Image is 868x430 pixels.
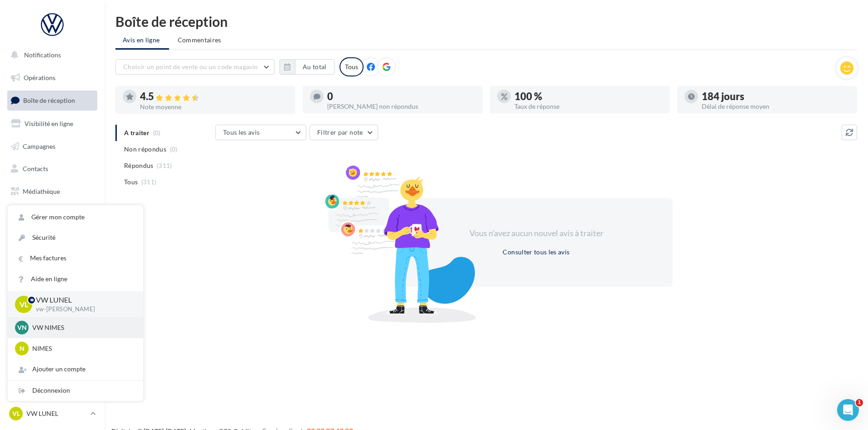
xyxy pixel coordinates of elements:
div: 184 jours [702,91,850,101]
a: Médiathèque [5,182,99,201]
div: Déconnexion [8,380,143,401]
a: Campagnes DataOnDemand [5,258,99,284]
div: 100 % [514,91,663,101]
span: Boîte de réception [23,96,75,104]
span: VL [20,299,28,309]
a: Opérations [5,68,99,87]
div: Tous [339,57,364,76]
a: Campagnes [5,137,99,156]
div: Vous n'avez aucun nouvel avis à traiter [458,228,614,239]
button: Notifications [5,46,95,65]
a: Sécurité [8,228,143,248]
span: (0) [170,146,178,153]
button: Tous les avis [215,125,306,140]
a: Contacts [5,159,99,178]
span: VN [17,323,27,332]
a: Mes factures [8,248,143,268]
p: VW LUNEL [36,295,129,305]
span: Commentaires [178,35,221,45]
span: (311) [157,162,172,169]
iframe: Intercom live chat [837,399,859,421]
a: Calendrier [5,205,99,224]
p: VW LUNEL [26,409,87,418]
div: Boîte de réception [115,15,857,28]
span: Choisir un point de vente ou un code magasin [123,63,258,71]
button: Consulter tous les avis [499,247,573,258]
span: (311) [141,178,157,186]
span: Tous les avis [223,128,260,136]
div: Délai de réponse moyen [702,103,850,110]
span: Notifications [24,51,61,59]
span: 1 [856,399,863,406]
a: Boîte de réception [5,91,99,110]
span: Non répondus [124,145,166,154]
button: Au total [279,59,334,75]
span: Opérations [24,74,55,81]
button: Choisir un point de vente ou un code magasin [115,59,274,75]
span: Visibilité en ligne [25,120,73,127]
span: N [20,344,25,353]
a: Aide en ligne [8,269,143,289]
div: Ajouter un compte [8,359,143,379]
a: PLV et print personnalisable [5,227,99,254]
span: Campagnes [23,142,55,150]
button: Au total [295,59,334,75]
a: Visibilité en ligne [5,114,99,133]
div: 0 [327,91,475,101]
a: VL VW LUNEL [7,405,97,422]
span: Contacts [23,165,48,172]
div: 4.5 [140,91,288,102]
div: Note moyenne [140,104,288,110]
div: Taux de réponse [514,103,663,110]
span: Répondus [124,161,154,170]
span: Tous [124,177,138,187]
div: [PERSON_NAME] non répondus [327,103,475,110]
p: vw-[PERSON_NAME] [36,305,129,314]
p: NIMES [32,344,132,353]
a: Gérer mon compte [8,207,143,228]
span: VL [12,409,20,418]
p: VW NIMES [32,323,132,332]
button: Filtrer par note [309,125,378,140]
span: Médiathèque [23,187,60,195]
